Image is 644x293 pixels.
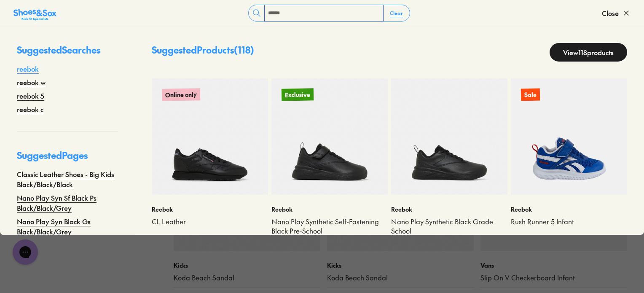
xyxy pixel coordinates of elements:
[17,216,118,237] a: Nano Play Syn Black Gs Black/Black/Grey
[480,261,627,270] p: Vans
[282,88,314,101] p: Exclusive
[391,205,507,214] p: Reebok
[391,217,507,236] a: Nano Play Synthetic Black Grade School
[17,64,39,74] a: reebok
[271,205,388,214] p: Reebok
[511,217,627,226] a: Rush Runner 5 Infant
[17,91,44,101] a: reebok 5
[17,77,46,87] a: reebok w
[17,104,43,114] a: reebok c
[152,78,268,195] a: Online only
[480,273,627,282] a: Slip On V Checkerboard Infant
[550,43,627,62] a: View118products
[271,78,388,195] a: Exclusive
[234,43,254,56] span: ( 118 )
[521,89,540,101] p: Sale
[174,273,320,282] a: Koda Beach Sandal
[17,148,118,169] p: Suggested Pages
[162,88,200,101] p: Online only
[602,8,619,18] span: Close
[17,169,118,189] a: Classic Leather Shoes - Big Kids Black/Black/Black
[327,273,474,282] a: Koda Beach Sandal
[383,5,410,21] button: Clear
[152,205,268,214] p: Reebok
[13,8,56,22] img: SNS_Logo_Responsive.svg
[327,261,474,270] p: Kicks
[13,6,56,20] a: Shoes &amp; Sox
[8,237,42,268] iframe: Gorgias live chat messenger
[511,205,627,214] p: Reebok
[174,261,320,270] p: Kicks
[17,193,118,213] a: Nano Play Syn Sf Black Ps Black/Black/Grey
[602,4,631,22] button: Close
[152,217,268,226] a: CL Leather
[17,43,118,64] p: Suggested Searches
[511,78,627,195] a: Sale
[152,43,254,62] p: Suggested Products
[271,217,388,236] a: Nano Play Synthetic Self-Fastening Black Pre-School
